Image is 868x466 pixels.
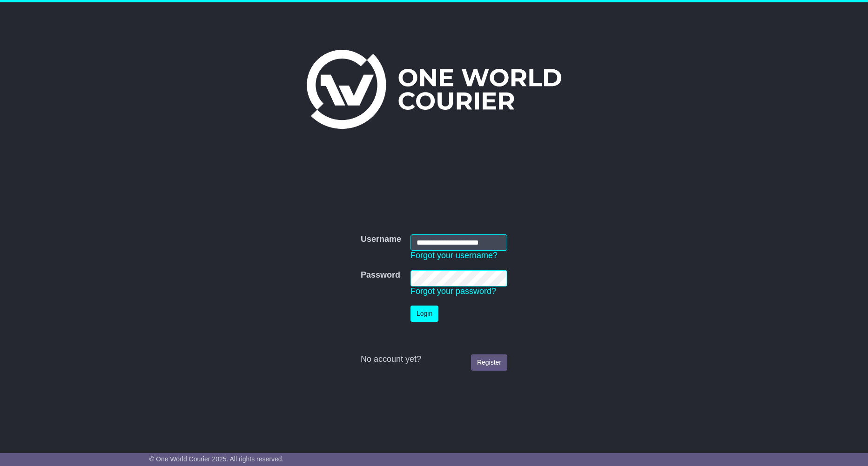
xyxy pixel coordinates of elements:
[471,354,507,371] a: Register
[410,251,498,260] a: Forgot your username?
[149,455,284,463] span: © One World Courier 2025. All rights reserved.
[361,234,401,245] label: Username
[410,286,496,296] a: Forgot your password?
[307,50,561,129] img: One World
[361,270,400,280] label: Password
[361,354,507,365] div: No account yet?
[410,306,438,322] button: Login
